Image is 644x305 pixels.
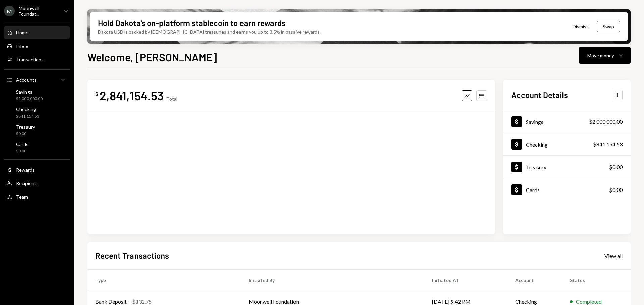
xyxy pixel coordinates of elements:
a: Checking$841,154.53 [4,104,70,121]
a: Checking$841,154.53 [503,133,631,155]
a: Recipients [4,177,70,189]
div: Total [166,96,177,102]
div: Treasury [16,124,35,130]
a: Team [4,190,70,203]
th: Initiated By [240,270,424,291]
div: Dakota USD is backed by [DEMOGRAPHIC_DATA] treasuries and earns you up to 3.5% in passive rewards. [98,28,321,35]
div: $ [95,91,98,97]
a: Savings$2,000,000.00 [503,110,631,133]
a: Cards$0.00 [4,139,70,155]
a: Home [4,26,70,39]
div: Moonwell Foundat... [19,5,58,17]
div: $2,000,000.00 [589,118,623,126]
div: $841,154.53 [593,140,623,148]
div: Accounts [16,77,37,83]
div: Cards [16,141,29,147]
div: Recipients [16,180,39,186]
div: Checking [526,141,548,148]
th: Status [562,270,631,291]
div: $0.00 [609,186,623,194]
div: Inbox [16,43,28,49]
h2: Account Details [511,89,568,100]
div: Team [16,194,28,200]
button: Move money [579,47,631,64]
th: Account [507,270,561,291]
div: Treasury [526,164,546,170]
th: Initiated At [424,270,507,291]
div: Transactions [16,57,44,62]
div: Savings [16,89,43,95]
div: $2,000,000.00 [16,96,43,102]
div: Rewards [16,167,35,173]
div: Checking [16,106,39,112]
a: Treasury$0.00 [503,156,631,178]
th: Type [87,270,240,291]
div: Home [16,30,29,35]
div: M [4,6,15,16]
div: View all [604,253,623,259]
a: Cards$0.00 [503,178,631,201]
h1: Welcome, [PERSON_NAME] [87,50,217,64]
div: Move money [587,52,614,59]
a: Treasury$0.00 [4,122,70,138]
button: Swap [597,21,620,32]
div: $0.00 [609,163,623,171]
div: $0.00 [16,131,35,137]
a: View all [604,252,623,259]
a: Inbox [4,40,70,52]
div: 2,841,154.53 [100,88,164,103]
a: Accounts [4,74,70,86]
a: Transactions [4,53,70,65]
a: Savings$2,000,000.00 [4,87,70,103]
button: Dismiss [564,19,597,34]
div: Hold Dakota’s on-platform stablecoin to earn rewards [98,17,286,28]
h2: Recent Transactions [95,250,169,261]
div: $0.00 [16,148,29,154]
div: Cards [526,187,540,193]
div: Savings [526,119,543,125]
div: $841,154.53 [16,113,39,119]
a: Rewards [4,164,70,176]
